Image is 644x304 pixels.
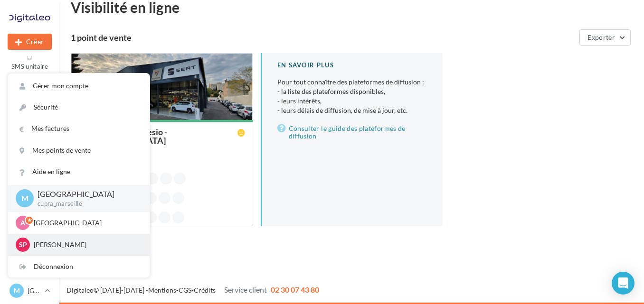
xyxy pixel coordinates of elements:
p: [GEOGRAPHIC_DATA] [28,286,41,295]
span: Sp [19,240,27,249]
div: Déconnexion [8,256,150,277]
a: SMS unitaire [8,49,52,72]
a: CGS [179,286,191,294]
a: Mentions [148,286,176,294]
a: Gérer mon compte [8,75,150,97]
p: [GEOGRAPHIC_DATA] [34,218,138,228]
li: - la liste des plateformes disponibles, [277,87,428,96]
span: Service client [224,285,267,294]
a: Crédits [194,286,216,294]
a: M [GEOGRAPHIC_DATA] [8,282,52,300]
a: Sécurité [8,97,150,118]
a: 27 avis [79,146,245,157]
p: [GEOGRAPHIC_DATA] [38,189,134,200]
div: En savoir plus [277,61,428,70]
span: M [21,193,28,204]
span: 02 30 07 43 80 [271,285,319,294]
div: Open Intercom Messenger [612,272,635,295]
span: SMS unitaire [11,63,48,70]
span: A [20,218,25,228]
p: Pour tout connaître des plateformes de diffusion : [277,77,428,115]
a: Mes points de vente [8,140,150,161]
div: Nouvelle campagne [8,34,52,50]
span: M [14,286,20,295]
button: Créer [8,34,52,50]
li: - leurs intérêts, [277,96,428,106]
a: Aide en ligne [8,161,150,183]
div: 1 point de vente [71,33,576,42]
span: Exporter [587,33,615,41]
span: © [DATE]-[DATE] - - - [66,286,319,294]
li: - leurs délais de diffusion, de mise à jour, etc. [277,106,428,115]
a: Consulter le guide des plateformes de diffusion [277,123,428,142]
p: [PERSON_NAME] [34,240,138,249]
button: Exporter [579,29,631,46]
a: Mes factures [8,118,150,139]
a: Digitaleo [66,286,94,294]
p: cupra_marseille [38,200,134,208]
div: CUPRA Cap Milanesio - [GEOGRAPHIC_DATA] [79,128,237,145]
